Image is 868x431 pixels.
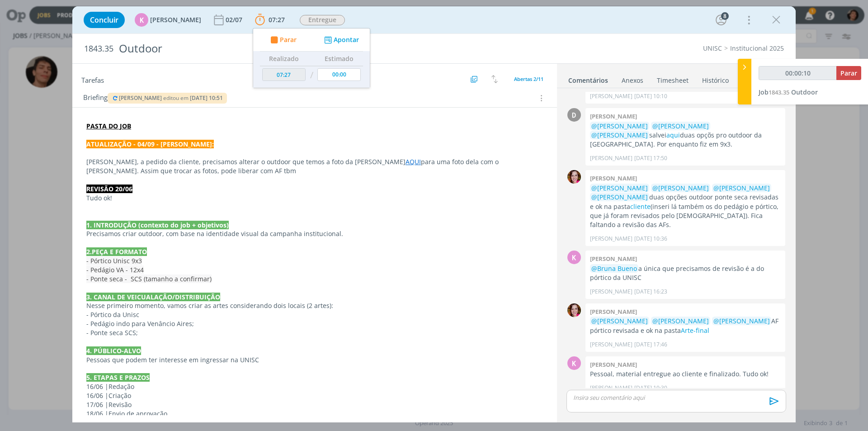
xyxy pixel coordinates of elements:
[115,38,489,60] div: Outdoor
[86,275,212,283] span: - Ponte seca - SCS (tamanho a confirmar)
[591,264,637,273] span: @Bruna Bueno
[652,184,709,192] span: @[PERSON_NAME]
[81,74,104,85] span: Tarefas
[622,76,643,85] div: Anexos
[253,28,370,88] ul: 07:27
[86,382,543,391] p: 16/06 |
[72,6,796,422] div: dialog
[666,131,680,139] a: aqui
[86,293,220,301] strong: 3. CANAL DE VEICUALAÇÃO/DISTRIBUIÇÃO
[840,69,857,77] span: Parar
[86,310,543,319] p: - Pórtico da Unisc
[567,356,581,370] div: K
[681,326,709,335] a: Arte-final
[86,301,543,310] p: Nesse primeiro momento, vamos criar as artes considerando dois locais (2 artes):
[759,88,818,96] a: Job1843.35Outdoor
[253,13,287,27] button: 07:27
[269,15,285,24] span: 07:27
[86,247,147,256] strong: 2.PEÇA E FORMATO
[567,170,581,184] img: B
[280,37,297,43] span: Parar
[590,184,781,230] p: duas opções outdoor ponte seca revisadas e ok na pasta (inseri lá também os do pedágio e pórtico,...
[590,341,632,349] p: [PERSON_NAME]
[567,303,581,317] img: B
[769,88,789,96] span: 1843.35
[135,13,148,27] div: K
[590,360,637,369] b: [PERSON_NAME]
[634,288,667,296] span: [DATE] 16:23
[652,122,709,130] span: @[PERSON_NAME]
[730,44,784,52] a: Institucional 2025
[406,157,421,166] a: AQUI
[567,108,581,122] div: D
[630,202,651,211] a: cliente
[567,251,581,264] div: K
[590,235,632,243] p: [PERSON_NAME]
[836,66,861,80] button: Parar
[591,122,648,130] span: @[PERSON_NAME]
[791,88,818,96] span: Outdoor
[86,409,543,418] p: 18/06 |Envio de aprovação
[108,382,134,391] span: Redação
[322,35,359,45] button: Apontar
[150,17,201,23] span: [PERSON_NAME]
[86,256,142,265] span: - Pórtico Unisc 9x3
[634,92,667,100] span: [DATE] 10:10
[226,17,244,23] div: 02/07
[86,328,543,337] p: - Ponte seca SCS;
[86,265,144,274] span: - Pedágio VA - 12x4
[135,13,201,27] button: K[PERSON_NAME]
[590,369,781,379] p: Pessoal, material entregue ao cliente e finalizado. Tudo ok!
[86,391,543,400] p: 16/06 |Criação
[86,355,543,365] p: Pessoas que podem ter interesse em ingressar na UNISC
[590,264,781,283] p: a única que precisamos de revisão é a do pórtico da UNISC
[714,13,728,27] button: 8
[590,308,637,316] b: [PERSON_NAME]
[591,193,648,201] span: @[PERSON_NAME]
[86,194,543,203] p: Tudo ok!
[590,384,632,392] p: [PERSON_NAME]
[713,317,770,325] span: @[PERSON_NAME]
[713,184,770,192] span: @[PERSON_NAME]
[84,44,113,54] span: 1843.35
[656,72,689,85] a: Timesheet
[652,317,709,325] span: @[PERSON_NAME]
[590,255,637,263] b: [PERSON_NAME]
[702,72,729,85] a: Histórico
[84,12,125,28] button: Concluir
[514,76,543,82] span: Abertas 2/11
[591,317,648,325] span: @[PERSON_NAME]
[111,95,223,101] button: [PERSON_NAME] editou em [DATE] 10:51
[86,185,132,193] strong: REVISÃO 20/06
[299,14,345,26] button: Entregue
[86,373,150,382] strong: 5. ETAPAS E PRAZOS
[634,384,667,392] span: [DATE] 10:30
[315,52,363,66] th: Estimado
[86,229,543,238] p: Precisamos criar outdoor, com base na identidade visual da campanha institucional.
[703,44,722,52] a: UNISC
[90,16,118,24] span: Concluir
[86,221,229,229] strong: 1. INTRODUÇÃO (contexto do job + objetivos)
[86,157,543,175] p: [PERSON_NAME], a pedido da cliente, precisamos alterar o outdoor que temos a foto da [PERSON_NAME...
[83,92,108,104] span: Briefing
[634,235,667,243] span: [DATE] 10:36
[568,72,609,85] a: Comentários
[300,15,345,25] span: Entregue
[591,184,648,192] span: @[PERSON_NAME]
[721,12,729,20] div: 8
[119,94,162,102] span: [PERSON_NAME]
[86,319,543,328] p: - Pedágio indo para Venâncio Aires;
[268,35,297,45] button: Parar
[590,154,632,162] p: [PERSON_NAME]
[634,341,667,349] span: [DATE] 17:46
[590,317,781,335] p: AF pórtico revisada e ok na pasta
[591,131,648,139] span: @[PERSON_NAME]
[590,112,637,120] b: [PERSON_NAME]
[590,174,637,182] b: [PERSON_NAME]
[590,122,781,149] p: salvei duas opçõs pro outdoor da [GEOGRAPHIC_DATA]. Por enquanto fiz em 9x3.
[634,154,667,162] span: [DATE] 17:50
[86,122,131,130] a: PASTA DO JOB
[86,140,214,148] strong: ATUALIZAÇÃO - 04/09 - [PERSON_NAME]:
[86,400,543,409] p: 17/06 |Revisão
